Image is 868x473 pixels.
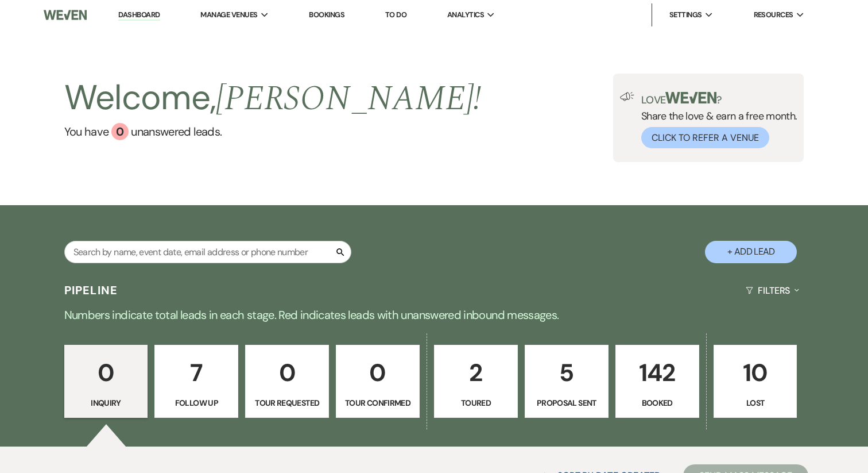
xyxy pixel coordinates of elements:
[64,282,118,298] h3: Pipeline
[615,345,699,418] a: 142Booked
[532,353,601,392] p: 5
[434,345,518,418] a: 2Toured
[21,306,847,324] p: Numbers indicate total leads in each stage. Red indicates leads with unanswered inbound messages.
[216,72,481,125] span: [PERSON_NAME] !
[623,353,692,392] p: 142
[721,353,790,392] p: 10
[665,92,716,103] img: weven-logo-green.svg
[72,397,141,409] p: Inquiry
[641,127,769,148] button: Click to Refer a Venue
[253,353,321,392] p: 0
[620,92,634,101] img: loud-speaker-illustration.svg
[441,397,510,409] p: Toured
[118,10,160,21] a: Dashboard
[336,345,420,418] a: 0Tour Confirmed
[44,3,87,27] img: Weven Logo
[64,74,482,123] h2: Welcome,
[343,397,412,409] p: Tour Confirmed
[162,397,231,409] p: Follow Up
[162,353,231,392] p: 7
[441,353,510,392] p: 2
[641,92,797,105] p: Love ?
[623,397,692,409] p: Booked
[253,397,321,409] p: Tour Requested
[741,275,804,306] button: Filters
[64,123,482,140] a: You have 0 unanswered leads.
[64,241,351,263] input: Search by name, event date, email address or phone number
[705,241,797,263] button: + Add Lead
[669,9,702,21] span: Settings
[309,10,344,20] a: Bookings
[200,9,257,21] span: Manage Venues
[525,345,609,418] a: 5Proposal Sent
[634,92,797,148] div: Share the love & earn a free month.
[343,353,412,392] p: 0
[64,345,148,418] a: 0Inquiry
[385,10,406,20] a: To Do
[245,345,329,418] a: 0Tour Requested
[721,397,790,409] p: Lost
[154,345,238,418] a: 7Follow Up
[447,9,484,21] span: Analytics
[72,353,141,392] p: 0
[111,123,129,140] div: 0
[754,9,793,21] span: Resources
[532,397,601,409] p: Proposal Sent
[714,345,797,418] a: 10Lost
